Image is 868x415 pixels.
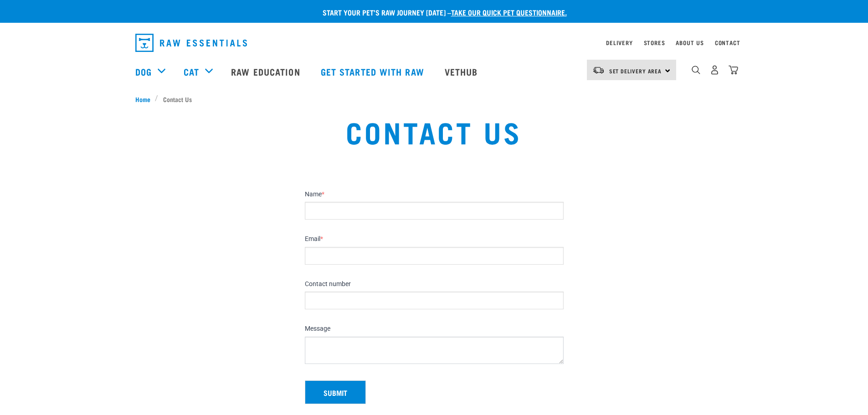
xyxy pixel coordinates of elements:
[305,190,564,199] label: Name
[312,53,436,90] a: Get started with Raw
[135,94,733,104] nav: breadcrumbs
[135,94,150,104] span: Home
[644,41,665,44] a: Stores
[222,53,311,90] a: Raw Education
[135,65,152,78] a: Dog
[135,94,155,104] a: Home
[710,65,719,75] img: user.png
[305,235,564,243] label: Email
[184,65,199,78] a: Cat
[305,380,366,404] button: Submit
[715,41,740,44] a: Contact
[592,66,605,74] img: van-moving.png
[609,69,662,72] span: Set Delivery Area
[692,66,700,74] img: home-icon-1@2x.png
[305,280,564,288] label: Contact number
[305,325,564,333] label: Message
[606,41,632,44] a: Delivery
[161,115,707,148] h1: Contact Us
[135,34,247,52] img: Raw Essentials Logo
[676,41,704,44] a: About Us
[729,65,738,75] img: home-icon@2x.png
[436,53,489,90] a: Vethub
[451,10,567,14] a: take our quick pet questionnaire.
[128,30,740,56] nav: dropdown navigation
